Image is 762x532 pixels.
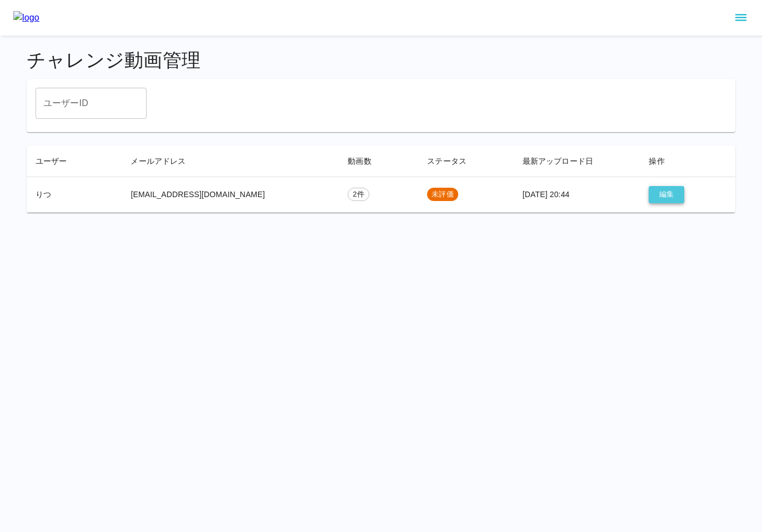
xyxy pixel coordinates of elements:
[514,177,640,212] td: [DATE] 20:44
[27,49,735,72] h4: チャレンジ動画管理
[514,145,640,177] th: 最新アップロード日
[122,177,339,212] td: [EMAIL_ADDRESS][DOMAIN_NAME]
[27,145,122,177] th: ユーザー
[640,145,735,177] th: 操作
[27,177,122,212] td: りつ
[427,189,458,200] span: 未評価
[339,145,418,177] th: 動画数
[418,145,513,177] th: ステータス
[13,11,39,24] img: logo
[649,186,684,203] button: 編集
[122,145,339,177] th: メールアドレス
[348,189,369,200] span: 2件
[731,8,750,27] button: sidemenu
